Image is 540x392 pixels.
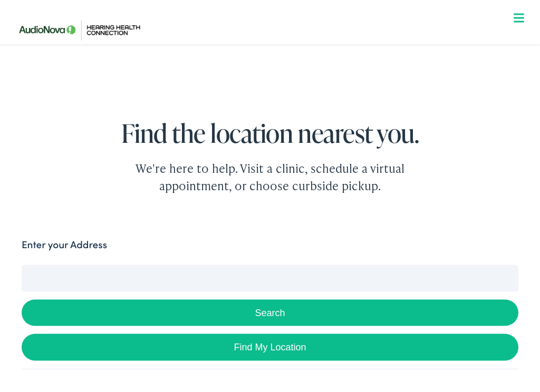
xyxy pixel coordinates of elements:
[101,160,439,194] div: We're here to help. Visit a clinic, schedule a virtual appointment, or choose curbside pickup.
[11,119,529,147] h1: Find the location nearest you.
[18,42,529,64] a: What We Offer
[22,237,107,252] label: Enter your Address
[22,334,518,361] a: Find My Location
[22,265,518,291] input: Enter your address or zip code
[22,300,518,327] button: Search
